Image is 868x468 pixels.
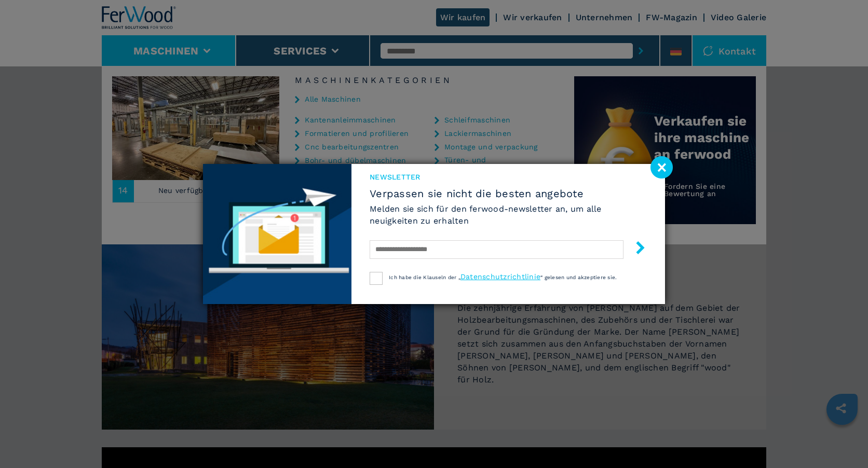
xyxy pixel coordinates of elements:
[460,272,540,281] a: Datenschutzrichtlinie
[370,203,647,227] h6: Melden sie sich für den ferwood-newsletter an, um alle neuigkeiten zu erhalten
[203,164,351,304] img: Newsletter image
[370,187,647,200] span: Verpassen sie nicht die besten angebote
[623,237,647,261] button: submit-button
[540,274,617,280] span: “ gelesen und akzeptiere sie.
[389,274,460,280] span: Ich habe die Klauseln der „
[370,172,647,182] span: Newsletter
